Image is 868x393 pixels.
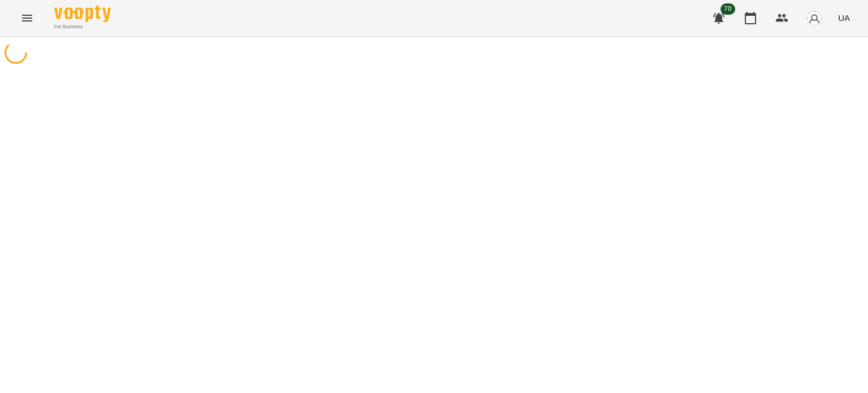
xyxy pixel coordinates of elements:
span: For Business [54,23,111,31]
button: Menu [14,5,41,32]
span: UA [838,12,850,24]
button: UA [834,7,854,28]
img: Voopty Logo [54,6,111,22]
span: 70 [721,3,735,15]
img: avatar_s.png [806,10,822,26]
